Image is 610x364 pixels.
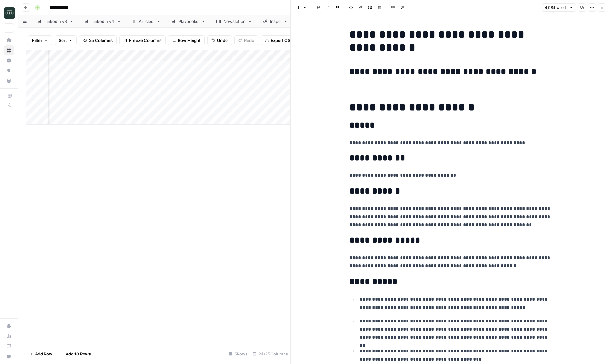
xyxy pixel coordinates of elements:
[211,15,258,28] a: Newsletter
[91,18,114,25] div: Linkedin v4
[56,349,95,359] button: Add 10 Rows
[217,37,228,43] span: Undo
[26,349,56,359] button: Add Row
[250,349,290,359] div: 24/25 Columns
[178,37,201,43] span: Row Height
[89,37,113,43] span: 25 Columns
[166,15,211,28] a: Playbooks
[126,15,166,28] a: Articles
[226,349,250,359] div: 5 Rows
[66,351,91,357] span: Add 10 Rows
[4,55,14,66] a: Insights
[168,35,205,45] button: Row Height
[542,3,576,12] button: 4,084 words
[4,351,14,361] button: Help + Support
[4,341,14,351] a: Learning Hub
[4,5,14,21] button: Workspace: Catalyst
[59,37,67,43] span: Sort
[35,351,52,357] span: Add Row
[244,37,254,43] span: Redo
[4,7,15,19] img: Catalyst Logo
[4,76,14,86] a: Your Data
[79,35,117,45] button: 25 Columns
[223,18,245,25] div: Newsletter
[139,18,154,25] div: Articles
[4,35,14,45] a: Home
[79,15,126,28] a: Linkedin v4
[4,45,14,55] a: Browse
[234,35,258,45] button: Redo
[270,18,281,25] div: Inspo
[44,18,67,25] div: Linkedin v3
[129,37,161,43] span: Freeze Columns
[207,35,232,45] button: Undo
[32,15,79,28] a: Linkedin v3
[28,35,52,45] button: Filter
[179,18,199,25] div: Playbooks
[4,66,14,76] a: Opportunities
[258,15,293,28] a: Inspo
[4,331,14,341] a: Usage
[119,35,166,45] button: Freeze Columns
[4,321,14,331] a: Settings
[271,37,293,43] span: Export CSV
[545,5,567,10] span: 4,084 words
[55,35,77,45] button: Sort
[261,35,297,45] button: Export CSV
[32,37,42,43] span: Filter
